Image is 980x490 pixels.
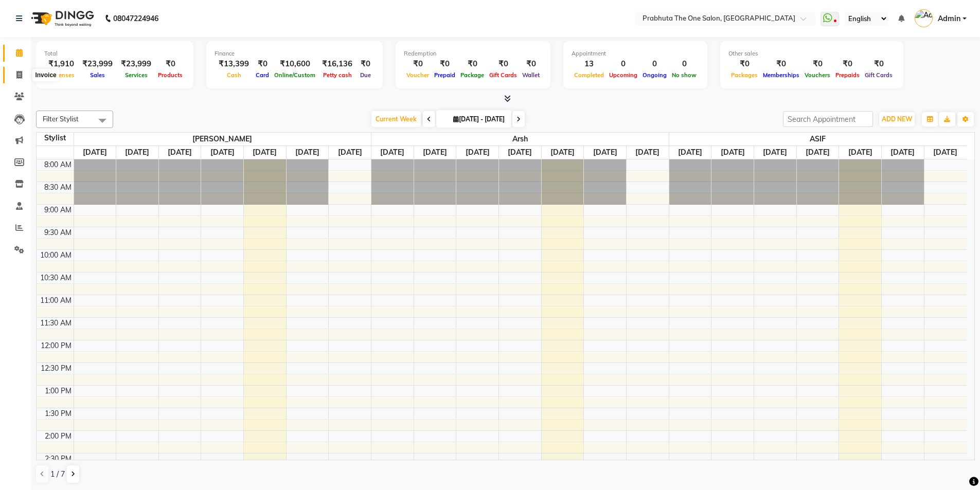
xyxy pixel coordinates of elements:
[78,58,117,70] div: ₹23,999
[938,13,960,24] span: Admin
[862,58,895,70] div: ₹0
[371,111,421,127] span: Current Week
[251,146,279,159] a: October 3, 2025
[728,58,760,70] div: ₹0
[293,146,322,159] a: October 4, 2025
[155,71,185,79] span: Products
[572,71,607,79] span: Completed
[669,133,967,146] span: ASIF
[761,146,789,159] a: October 1, 2025
[833,71,862,79] span: Prepaids
[87,71,108,79] span: Sales
[404,71,432,79] span: Voucher
[122,71,150,79] span: Services
[572,58,607,70] div: 13
[760,71,802,79] span: Memberships
[272,71,318,79] span: Online/Custom
[879,112,915,126] button: ADD NEW
[833,58,862,70] div: ₹0
[487,58,520,70] div: ₹0
[43,115,79,123] span: Filter Stylist
[804,146,832,159] a: October 2, 2025
[320,71,354,79] span: Petty cash
[783,111,873,127] input: Search Appointment
[272,58,318,70] div: ₹10,600
[43,408,74,419] div: 1:30 PM
[676,146,704,159] a: September 29, 2025
[371,133,669,146] span: Arsh
[43,386,74,396] div: 1:00 PM
[224,71,244,79] span: Cash
[215,58,253,70] div: ₹13,399
[215,49,375,58] div: Finance
[43,453,74,464] div: 2:30 PM
[44,58,78,70] div: ₹1,910
[607,71,640,79] span: Upcoming
[888,146,917,159] a: October 4, 2025
[74,133,371,146] span: [PERSON_NAME]
[253,58,272,70] div: ₹0
[464,146,492,159] a: October 1, 2025
[719,146,747,159] a: September 30, 2025
[26,4,97,33] img: logo
[572,49,699,58] div: Appointment
[520,58,542,70] div: ₹0
[404,58,432,70] div: ₹0
[802,58,833,70] div: ₹0
[208,146,237,159] a: October 2, 2025
[378,146,406,159] a: September 29, 2025
[32,69,59,81] div: Invoice
[113,4,158,33] b: 08047224946
[357,58,375,70] div: ₹0
[404,49,542,58] div: Redemption
[669,71,699,79] span: No show
[520,71,542,79] span: Wallet
[728,49,895,58] div: Other sales
[432,71,458,79] span: Prepaid
[43,431,74,442] div: 2:00 PM
[336,146,364,159] a: October 5, 2025
[548,146,577,159] a: October 3, 2025
[458,71,487,79] span: Package
[39,363,74,374] div: 12:30 PM
[166,146,194,159] a: October 1, 2025
[451,115,507,123] span: [DATE] - [DATE]
[846,146,875,159] a: October 3, 2025
[802,71,833,79] span: Vouchers
[915,9,933,27] img: Admin
[432,58,458,70] div: ₹0
[760,58,802,70] div: ₹0
[458,58,487,70] div: ₹0
[38,273,74,283] div: 10:30 AM
[50,469,65,480] span: 1 / 7
[633,146,662,159] a: October 5, 2025
[42,227,74,238] div: 9:30 AM
[44,49,185,58] div: Total
[931,146,959,159] a: October 5, 2025
[640,71,669,79] span: Ongoing
[640,58,669,70] div: 0
[39,340,74,351] div: 12:00 PM
[882,115,912,123] span: ADD NEW
[81,146,109,159] a: September 29, 2025
[421,146,449,159] a: September 30, 2025
[42,159,74,170] div: 8:00 AM
[38,318,74,329] div: 11:30 AM
[487,71,520,79] span: Gift Cards
[318,58,357,70] div: ₹16,136
[38,295,74,306] div: 11:00 AM
[591,146,619,159] a: October 4, 2025
[862,71,895,79] span: Gift Cards
[123,146,151,159] a: September 30, 2025
[253,71,272,79] span: Card
[358,71,373,79] span: Due
[117,58,155,70] div: ₹23,999
[38,250,74,261] div: 10:00 AM
[37,133,74,143] div: Stylist
[42,182,74,193] div: 8:30 AM
[42,205,74,215] div: 9:00 AM
[728,71,760,79] span: Packages
[669,58,699,70] div: 0
[506,146,534,159] a: October 2, 2025
[607,58,640,70] div: 0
